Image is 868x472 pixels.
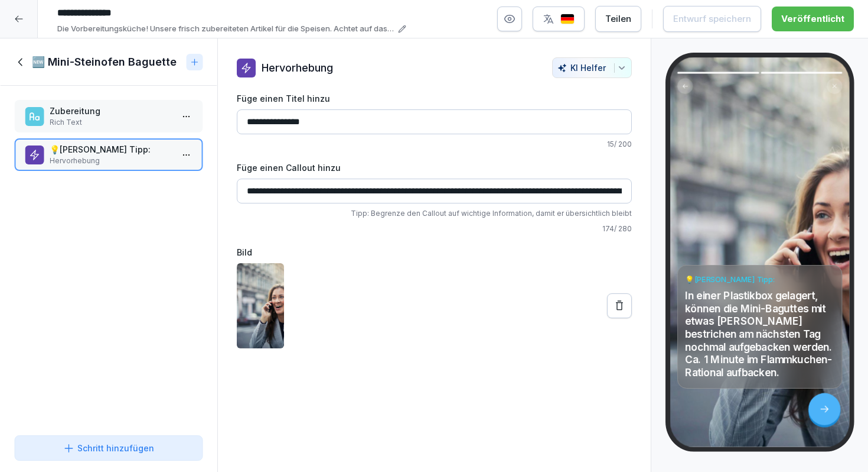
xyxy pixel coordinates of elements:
[237,139,632,150] p: 15 / 200
[50,143,172,156] p: 💡[PERSON_NAME] Tipp:
[663,6,761,32] button: Entwurf speichern
[781,12,844,25] div: Veröffentlicht
[237,246,632,258] label: Bild
[552,57,632,78] button: KI Helfer
[237,224,632,234] p: 174 / 280
[57,23,394,35] p: Die Vorbereitungsküche! Unsere frisch zubereiteten Artikel für die Speisen. Achtet auf das Emoji ...
[685,274,834,285] h4: 💡[PERSON_NAME] Tipp:
[237,161,632,174] label: Füge einen Callout hinzu
[14,100,203,132] div: ZubereitungRich Text
[14,138,203,171] div: 💡[PERSON_NAME] Tipp:Hervorhebung
[50,156,172,166] p: Hervorhebung
[262,60,333,76] p: Hervorhebung
[50,105,172,117] p: Zubereitung
[32,55,177,69] h1: 🆕 Mini-Steinofen Baguette
[237,263,284,348] img: sw4sbh2jeoyad92rmr3z42zy.png
[595,6,641,32] button: Teilen
[237,208,632,219] p: Tipp: Begrenze den Callout auf wichtige Information, damit er übersichtlich bleibt
[14,435,203,461] button: Schritt hinzufügen
[673,12,751,25] div: Entwurf speichern
[50,117,172,128] p: Rich Text
[63,442,154,454] div: Schritt hinzufügen
[605,12,631,25] div: Teilen
[685,289,834,379] p: In einer Plastikbox gelagert, können die Mini-Baguttes mit etwas [PERSON_NAME] bestrichen am näch...
[237,92,632,105] label: Füge einen Titel hinzu
[772,7,854,31] button: Veröffentlicht
[560,14,575,25] img: de.svg
[557,63,626,73] div: KI Helfer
